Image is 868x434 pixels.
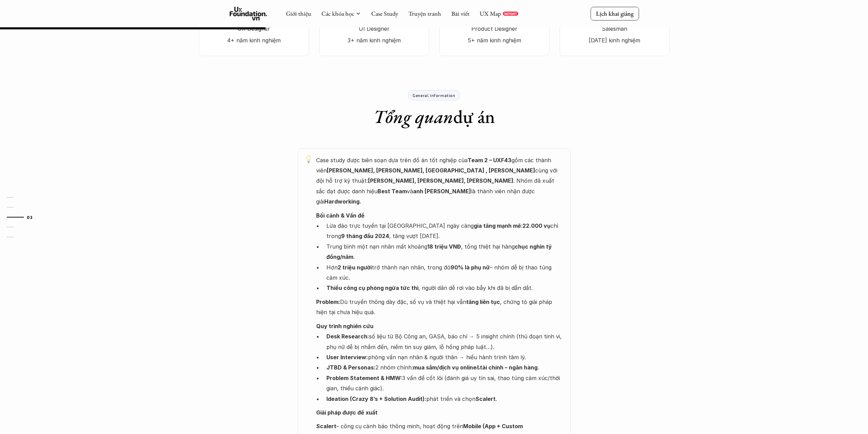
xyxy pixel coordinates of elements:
[378,188,407,195] strong: Best Team
[206,35,302,45] p: 4+ năm kinh nghiệm
[326,283,564,293] p: , người dân dễ rơi vào bẫy khi đã bị dẫn dắt.
[480,364,538,371] strong: tài chính – ngân hàng
[326,354,368,361] strong: User Interview:
[326,284,418,291] strong: Thiếu công cụ phòng ngừa tức thì
[324,198,361,205] strong: Hardworking.
[413,93,455,98] p: General Information
[327,167,535,174] strong: [PERSON_NAME], [PERSON_NAME], [GEOGRAPHIC_DATA] , [PERSON_NAME]
[326,333,369,340] strong: Desk Research:
[326,221,564,241] p: Lừa đảo trực tuyến tại [GEOGRAPHIC_DATA] ngày càng : chỉ trong , tăng vượt [DATE].
[523,222,550,229] strong: 22.000 vụ
[316,323,373,330] strong: Quy trình nghiên cứu
[596,10,633,17] p: Lịch khai giảng
[371,10,398,17] a: Case Study
[326,262,564,283] p: Hơn trở thành nạn nhân, trong đó – nhóm dễ bị thao túng cảm xúc.
[408,10,441,17] a: Truyện tranh
[316,409,378,416] strong: Giải pháp được đề xuất
[480,10,501,17] a: UX Map
[326,352,564,362] p: phỏng vấn nạn nhân & người thân → hiểu hành trình tâm lý.
[326,362,564,373] p: 2 nhóm chính: & .
[590,7,639,20] a: Lịch khai giảng
[321,10,354,17] a: Các khóa học
[316,297,564,318] p: Dù truyền thông dày đặc, số vụ và thiệt hại vẫn , chứng tỏ giải pháp hiện tại chưa hiệu quả.
[341,233,389,239] strong: 9 tháng đầu 2024
[286,10,311,17] a: Giới thiệu
[27,214,32,219] strong: 03
[503,12,518,16] a: REPORT
[316,155,564,207] p: Case study được biên soạn dựa trên đồ án tốt nghiệp của gồm các thành viên cùng với đội hỗ trợ kỹ...
[451,264,490,271] strong: 90% là phụ nữ
[475,395,496,402] strong: Scalert
[373,106,495,128] h1: dự án
[504,12,517,16] p: REPORT
[7,213,39,221] a: 03
[466,298,500,305] strong: tăng liên tục
[316,298,340,305] strong: Problem:
[326,331,564,352] p: số liệu từ Bộ Công an, GASA, báo chí → 5 insight chính (thủ đoạn tinh vi, phụ nữ dễ bị nhắm đến, ...
[567,35,663,45] p: [DATE] kinh nghiệm
[316,212,365,219] strong: Bối cảnh & Vấn đề
[326,35,422,45] p: 3+ năm kinh nghiệm
[446,35,543,45] p: 5+ năm kinh nghiệm
[326,364,376,371] strong: JTBD & Personas:
[368,177,513,184] strong: [PERSON_NAME], [PERSON_NAME], [PERSON_NAME]
[326,394,564,404] p: phát triển và chọn .
[338,264,372,271] strong: 2 triệu người
[468,157,512,164] strong: Team 2 – UXF43
[326,373,564,394] p: 3 vấn đề cốt lõi (đánh giá uy tín sai, thao túng cảm xúc/thời gian, thiếu cảnh giác).
[413,188,471,195] strong: anh [PERSON_NAME]
[413,364,476,371] strong: mua sắm/dịch vụ online
[326,395,426,402] strong: Ideation (Crazy 8’s + Solution Audit):
[474,222,521,229] strong: gia tăng mạnh mẽ
[427,243,461,250] strong: 18 triệu VNĐ
[373,104,453,128] em: Tổng quan
[326,241,564,262] p: Trung bình một nạn nhân mất khoảng , tổng thiệt hại hàng .
[316,423,336,430] strong: Scalert
[451,10,469,17] a: Bài viết
[326,375,402,381] strong: Problem Statement & HMW:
